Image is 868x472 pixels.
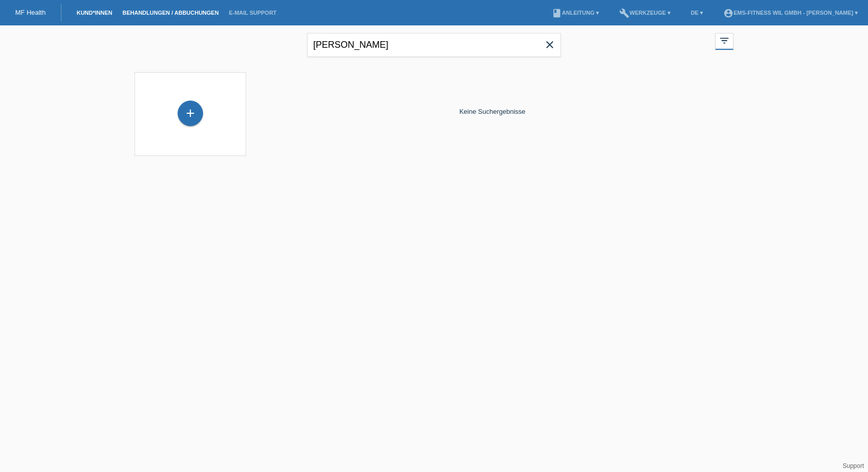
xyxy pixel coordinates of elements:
[547,10,604,16] a: bookAnleitung ▾
[117,10,224,16] a: Behandlungen / Abbuchungen
[686,10,708,16] a: DE ▾
[614,10,676,16] a: buildWerkzeuge ▾
[619,8,629,18] i: build
[544,39,556,51] i: close
[723,8,733,18] i: account_circle
[72,10,117,16] a: Kund*innen
[718,10,863,16] a: account_circleEMS-Fitness Wil GmbH - [PERSON_NAME] ▾
[307,33,561,57] input: Suche...
[224,10,282,16] a: E-Mail Support
[719,35,730,46] i: filter_list
[843,462,864,469] a: Support
[251,67,733,156] div: Keine Suchergebnisse
[178,105,203,122] div: Kund*in hinzufügen
[15,9,46,16] a: MF Health
[552,8,562,18] i: book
